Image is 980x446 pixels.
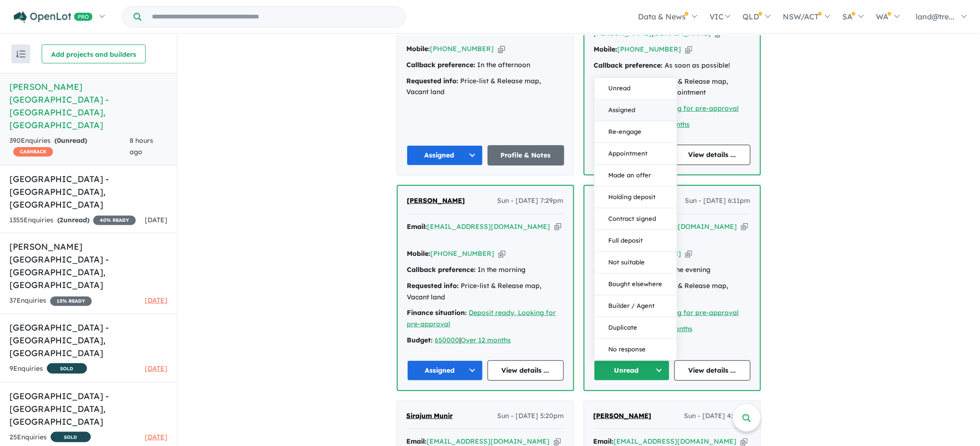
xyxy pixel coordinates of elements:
[427,437,550,446] a: [EMAIL_ADDRESS][DOMAIN_NAME]
[14,11,93,23] img: Openlot PRO Logo White
[47,363,87,374] span: SOLD
[145,433,167,441] span: [DATE]
[407,411,453,420] span: Sirajum Munir
[674,145,751,165] a: View details ...
[594,76,751,99] div: Price-list & Release map, Vacant land, Book an appointment
[595,121,677,143] button: Re-engage
[407,280,564,303] div: Price-list & Release map, Vacant land
[9,80,167,131] h5: [PERSON_NAME][GEOGRAPHIC_DATA] - [GEOGRAPHIC_DATA] , [GEOGRAPHIC_DATA]
[143,7,403,27] input: Try estate name, suburb, builder or developer
[407,249,431,258] strong: Mobile:
[594,360,670,381] button: Unread
[594,60,751,71] div: As soon as possible!
[9,215,136,226] div: 1355 Enquir ies
[9,432,91,444] div: 25 Enquir ies
[407,437,427,446] strong: Email:
[595,317,677,339] button: Duplicate
[488,360,564,381] a: View details ...
[407,411,453,422] a: Sirajum Munir
[9,321,167,359] h5: [GEOGRAPHIC_DATA] - [GEOGRAPHIC_DATA] , [GEOGRAPHIC_DATA]
[614,222,737,231] a: [EMAIL_ADDRESS][DOMAIN_NAME]
[407,264,564,276] div: In the morning
[685,249,692,259] button: Copy
[51,432,91,442] span: SOLD
[50,297,92,306] span: 15 % READY
[16,51,26,58] img: sort.svg
[594,45,618,53] strong: Mobile:
[594,437,614,446] strong: Email:
[431,249,495,258] a: [PHONE_NUMBER]
[145,216,167,224] span: [DATE]
[595,230,677,252] button: Full deposit
[407,76,564,98] div: Price-list & Release map, Vacant land
[488,145,564,166] a: Profile & Notes
[407,77,459,85] strong: Requested info:
[595,273,677,295] button: Bought elsewhere
[674,360,751,381] a: View details ...
[498,411,564,422] span: Sun - [DATE] 5:20pm
[9,135,130,158] div: 390 Enquir ies
[407,308,556,328] a: Deposit ready, Looking for pre-approval
[595,252,677,273] button: Not suitable
[54,136,87,145] strong: ( unread)
[595,339,677,360] button: No response
[498,44,505,54] button: Copy
[614,437,737,446] a: [EMAIL_ADDRESS][DOMAIN_NAME]
[407,60,564,71] div: In the afternoon
[618,45,682,53] a: [PHONE_NUMBER]
[741,222,748,232] button: Copy
[595,186,677,208] button: Holding deposit
[498,195,564,207] span: Sun - [DATE] 7:29pm
[407,44,430,53] strong: Mobile:
[407,336,433,344] strong: Budget:
[428,222,551,231] a: [EMAIL_ADDRESS][DOMAIN_NAME]
[916,12,955,21] span: land@tre...
[618,249,682,258] a: [PHONE_NUMBER]
[407,265,476,274] strong: Callback preference:
[407,335,564,346] div: |
[407,308,467,317] strong: Finance situation:
[407,145,483,166] button: Assigned
[684,411,751,422] span: Sun - [DATE] 4:43pm
[499,249,506,259] button: Copy
[407,222,428,231] strong: Email:
[656,104,739,113] a: Looking for pre-approval
[9,240,167,291] h5: [PERSON_NAME] [GEOGRAPHIC_DATA] - [GEOGRAPHIC_DATA] , [GEOGRAPHIC_DATA]
[407,196,465,205] span: [PERSON_NAME]
[407,281,459,290] strong: Requested info:
[430,44,494,53] a: [PHONE_NUMBER]
[595,99,677,121] button: Assigned
[656,308,739,317] a: Looking for pre-approval
[594,411,652,422] a: [PERSON_NAME]
[685,195,751,207] span: Sun - [DATE] 6:11pm
[57,216,89,224] strong: ( unread)
[57,136,61,145] span: 0
[407,360,483,381] button: Assigned
[13,147,53,157] span: CASHBACK
[435,336,460,344] a: 650000
[685,44,692,54] button: Copy
[595,208,677,230] button: Contract signed
[594,77,646,86] strong: Requested info:
[145,296,167,305] span: [DATE]
[595,165,677,186] button: Made an offer
[554,222,561,232] button: Copy
[595,78,677,99] button: Unread
[130,136,153,156] span: 8 hours ago
[595,143,677,165] button: Appointment
[407,195,465,207] a: [PERSON_NAME]
[9,363,87,375] div: 9 Enquir ies
[145,364,167,373] span: [DATE]
[461,336,511,344] a: Over 12 months
[594,77,677,360] div: Unread
[9,173,167,211] h5: [GEOGRAPHIC_DATA] - [GEOGRAPHIC_DATA] , [GEOGRAPHIC_DATA]
[594,411,652,420] span: [PERSON_NAME]
[594,61,663,70] strong: Callback preference:
[595,295,677,317] button: Builder / Agent
[42,44,146,63] button: Add projects and builders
